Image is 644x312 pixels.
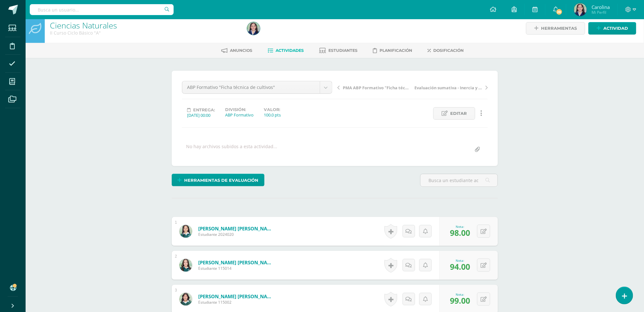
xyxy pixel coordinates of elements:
span: Entrega: [193,108,215,112]
a: Actividades [268,45,304,56]
img: 7533830a65007a9ba9768a73d7963f82.png [179,225,192,238]
span: Estudiante 115014 [198,266,275,271]
img: 0e4f86142828c9c674330d8c6b666712.png [247,22,260,35]
div: No hay archivos subidos a esta actividad... [186,143,277,156]
div: Nota: [450,292,470,297]
label: División: [225,107,254,112]
img: cd3ffb3125deefca479a540aa7144015.png [179,259,192,272]
h1: Ciencias Naturales [50,21,240,30]
a: Anuncios [221,45,252,56]
a: Herramientas [526,22,585,35]
span: Herramientas de evaluación [185,174,259,186]
div: Nota: [450,224,470,229]
span: 99.00 [450,295,470,306]
div: [DATE] 00:00 [187,112,215,118]
a: Estudiantes [319,45,357,56]
span: Dosificación [433,48,464,53]
img: 0e4f86142828c9c674330d8c6b666712.png [574,3,587,16]
div: ABP Formativo [225,112,254,118]
input: Busca un estudiante aquí... [420,174,498,187]
a: PMA ABP Formativo "Ficha técnica del cultivo" [337,84,412,91]
a: Herramientas de evaluación [172,174,264,186]
span: Estudiante 2024020 [198,232,275,237]
span: Carolina [592,4,610,10]
span: 94.00 [450,261,470,272]
span: Planificación [380,48,412,53]
span: 28 [556,8,563,15]
span: Herramientas [541,22,577,34]
a: [PERSON_NAME] [PERSON_NAME] [198,259,275,266]
a: Evaluación sumativa - Inercia y [PERSON_NAME]. [412,84,488,91]
a: Planificación [373,45,412,56]
div: II Curso Ciclo Básico 'A' [50,30,240,36]
span: Mi Perfil [592,10,610,15]
a: Dosificación [428,45,464,56]
span: Estudiantes [328,48,357,53]
span: Evaluación sumativa - Inercia y [PERSON_NAME]. [415,85,483,91]
span: Estudiante 115002 [198,300,275,305]
label: Valor: [264,107,281,112]
span: Actividades [276,48,304,53]
a: [PERSON_NAME] [PERSON_NAME] [198,225,275,232]
a: Ciencias Naturales [50,20,117,31]
span: Actividad [603,22,628,34]
img: 881e1af756ec811c0895067eb3863392.png [179,293,192,306]
span: PMA ABP Formativo "Ficha técnica del cultivo" [343,85,411,91]
span: ABP Formativo "Ficha técnica de cultivos" [187,81,315,93]
span: Anuncios [230,48,252,53]
span: Editar [450,108,467,119]
a: ABP Formativo "Ficha técnica de cultivos" [182,81,332,93]
span: 98.00 [450,227,470,238]
input: Busca un usuario... [30,4,174,15]
div: 100.0 pts [264,112,281,118]
a: Actividad [588,22,636,35]
div: Nota: [450,258,470,263]
a: [PERSON_NAME] [PERSON_NAME] [198,293,275,300]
